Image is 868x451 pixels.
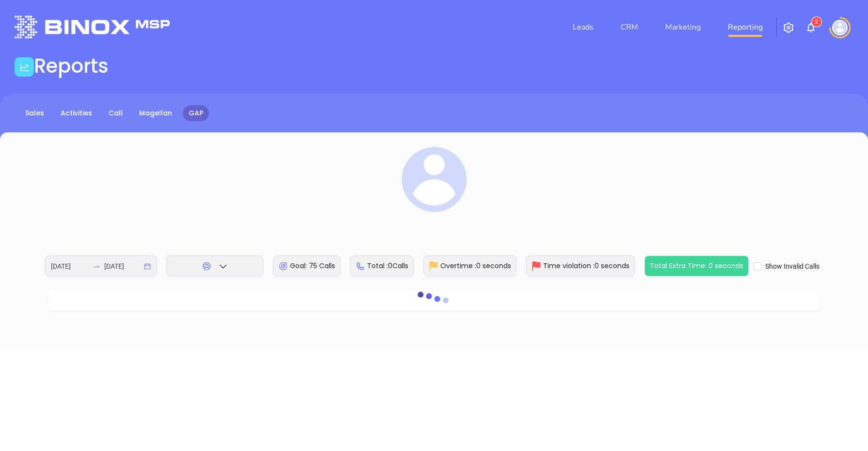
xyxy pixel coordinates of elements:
[93,262,100,270] span: to
[761,261,823,272] span: Show Invalid Calls
[19,105,50,121] a: Sales
[402,147,467,212] img: svg%3e
[832,20,848,35] img: user
[350,256,414,276] div: Total : 0 Calls
[93,262,100,270] span: swap-right
[661,17,705,37] a: Marketing
[51,261,89,272] input: Start date
[104,261,142,272] input: End date
[644,256,749,276] div: Total Extra Time: 0 seconds
[423,256,516,276] div: Overtime : 0 seconds
[724,17,767,37] a: Reporting
[812,17,821,27] sup: 2
[617,17,642,37] a: CRM
[815,18,818,25] span: 2
[103,105,129,121] a: Call
[783,22,794,33] img: iconSetting
[183,105,209,121] a: GAP
[526,256,635,276] div: Time violation : 0 seconds
[34,54,109,78] h1: Reports
[15,16,170,38] img: logo
[805,22,817,33] img: iconNotification
[429,261,438,271] img: Overtime
[273,256,340,276] div: Goal: 75 Calls
[55,105,98,121] a: Activities
[133,105,178,121] a: Magellan
[569,17,597,37] a: Leads
[531,261,541,271] img: TimeViolation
